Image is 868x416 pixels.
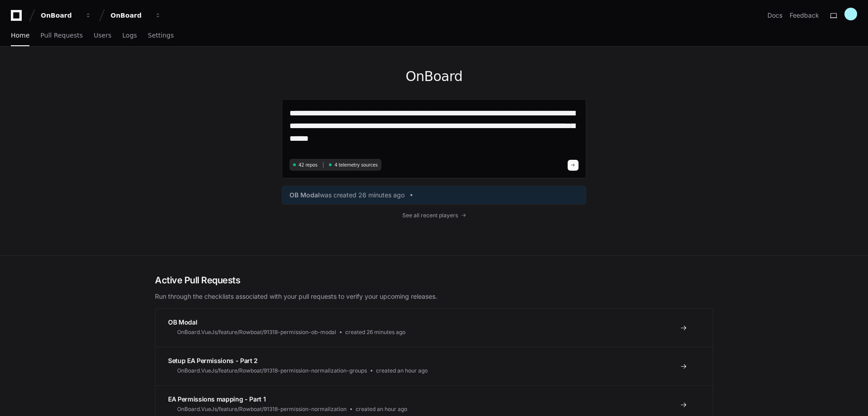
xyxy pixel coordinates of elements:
[155,292,713,301] p: Run through the checklists associated with your pull requests to verify your upcoming releases.
[111,11,149,20] div: OnBoard
[37,7,95,24] button: OnBoard
[177,406,347,413] span: OnBoard.VueJs/feature/Rowboat/91318-permission-normalization
[282,212,586,219] a: See all recent players
[155,347,713,385] a: Setup EA Permissions - Part 2OnBoard.VueJs/feature/Rowboat/91318-permission-normalization-groupsc...
[148,25,174,46] a: Settings
[155,309,713,347] a: OB ModalOnBoard.VueJs/feature/Rowboat/91318-permission-ob-modalcreated 26 minutes ago
[320,191,405,200] span: was created 26 minutes ago
[289,191,579,200] a: OB Modalwas created 26 minutes ago
[177,367,367,374] span: OnBoard.VueJs/feature/Rowboat/91318-permission-normalization-groups
[168,318,197,326] span: OB Modal
[299,162,318,168] span: 42 repos
[376,367,428,374] span: created an hour ago
[282,68,586,85] h1: OnBoard
[11,25,29,46] a: Home
[11,33,29,38] span: Home
[402,212,458,219] span: See all recent players
[41,11,80,20] div: OnBoard
[94,25,111,46] a: Users
[122,33,137,38] span: Logs
[289,191,320,200] span: OB Modal
[345,329,405,336] span: created 26 minutes ago
[122,25,137,46] a: Logs
[107,7,165,24] button: OnBoard
[168,395,265,403] span: EA Permissions mapping - Part 1
[168,357,258,364] span: Setup EA Permissions - Part 2
[356,406,407,413] span: created an hour ago
[148,33,174,38] span: Settings
[94,33,111,38] span: Users
[155,274,713,287] h2: Active Pull Requests
[790,11,819,20] button: Feedback
[40,33,82,38] span: Pull Requests
[40,25,82,46] a: Pull Requests
[334,162,377,168] span: 4 telemetry sources
[767,11,782,20] a: Docs
[177,329,336,336] span: OnBoard.VueJs/feature/Rowboat/91318-permission-ob-modal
